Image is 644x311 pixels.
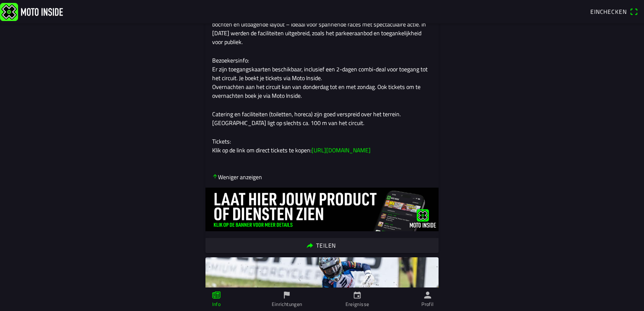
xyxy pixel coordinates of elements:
p: Catering en faciliteiten (toiletten, horeca) zijn goed verspreid over het terrein. [GEOGRAPHIC_DA... [212,110,432,127]
ion-icon: paper [212,290,221,300]
p: Circuit: Het ruime, bosrijke parcours in [GEOGRAPHIC_DATA] staat bekend om zijn brede bochten en ... [212,11,432,46]
p: Bezoekersinfo: Er zijn toegangskaarten beschikbaar, inclusief een 2-dagen combi-deal voor toegang... [212,56,432,100]
ion-label: Einrichtungen [272,301,302,308]
p: Weniger anzeigen [212,172,262,181]
a: [URL][DOMAIN_NAME] [312,146,371,154]
img: ovdhpoPiYVyyWxH96Op6EavZdUOyIWdtEOENrLni.jpg [205,188,439,231]
span: Einchecken [590,7,626,16]
a: Eincheckenqr scanner [586,5,642,18]
ion-label: Info [212,301,221,308]
ion-label: Profil [421,301,434,308]
ion-icon: arrow down [212,173,218,179]
ion-icon: calendar [353,290,362,300]
ion-icon: person [423,290,432,300]
p: Tickets: Klik op de link om direct tickets te kopen: [212,137,432,154]
ion-button: Teilen [205,238,439,253]
ion-icon: flag [282,290,291,300]
ion-label: Ereignisse [345,301,369,308]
